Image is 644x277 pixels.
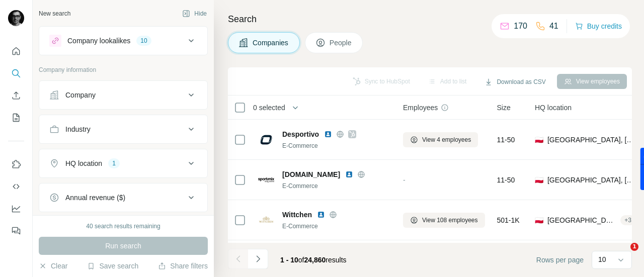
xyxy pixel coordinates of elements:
[280,256,347,264] span: results
[228,12,632,26] h4: Search
[282,129,319,139] span: Desportivo
[422,135,471,144] span: View 4 employees
[39,65,208,74] p: Company information
[403,103,438,113] span: Employees
[175,6,214,21] button: Hide
[317,211,325,219] img: LinkedIn logo
[345,170,353,178] img: LinkedIn logo
[86,222,160,231] div: 40 search results remaining
[535,215,543,225] span: 🇵🇱
[8,155,24,173] button: Use Surfe on LinkedIn
[477,74,552,89] button: Download as CSV
[535,135,543,145] span: 🇵🇱
[136,36,151,45] div: 10
[253,103,285,113] span: 0 selected
[8,42,24,60] button: Quick start
[65,158,102,168] div: HQ location
[65,124,91,134] div: Industry
[8,10,24,26] img: Avatar
[547,135,635,145] span: [GEOGRAPHIC_DATA], [GEOGRAPHIC_DATA]
[536,255,584,265] span: Rows per page
[282,169,340,179] span: [DOMAIN_NAME]
[8,222,24,240] button: Feedback
[65,193,125,203] div: Annual revenue ($)
[8,109,24,127] button: My lists
[65,90,96,100] div: Company
[253,38,289,48] span: Companies
[280,256,298,264] span: 1 - 10
[620,216,635,225] div: + 3
[87,261,138,271] button: Save search
[39,151,207,175] button: HQ location1
[535,103,572,113] span: HQ location
[8,64,24,82] button: Search
[39,261,67,271] button: Clear
[39,29,207,53] button: Company lookalikes10
[403,132,478,147] button: View 4 employees
[39,9,70,18] div: New search
[248,249,268,269] button: Navigate to next page
[549,20,558,32] p: 41
[575,19,622,33] button: Buy credits
[298,256,304,264] span: of
[630,243,638,251] span: 1
[39,117,207,141] button: Industry
[304,256,326,264] span: 24,860
[39,83,207,107] button: Company
[422,216,478,225] span: View 108 employees
[282,141,391,150] div: E-Commerce
[547,215,616,225] span: [GEOGRAPHIC_DATA], [GEOGRAPHIC_DATA]
[8,200,24,218] button: Dashboard
[158,261,208,271] button: Share filters
[8,177,24,196] button: Use Surfe API
[258,212,274,228] img: Logo of Wittchen
[497,175,515,185] span: 11-50
[330,38,353,48] span: People
[403,176,406,184] span: -
[282,222,391,231] div: E-Commerce
[8,86,24,105] button: Enrich CSV
[324,130,332,138] img: LinkedIn logo
[108,159,120,168] div: 1
[258,172,274,188] img: Logo of sportmix.pl
[598,254,606,264] p: 10
[497,215,520,225] span: 501-1K
[610,243,634,267] iframe: Intercom live chat
[497,103,511,113] span: Size
[497,135,515,145] span: 11-50
[282,210,312,220] span: Wittchen
[258,132,274,148] img: Logo of Desportivo
[535,175,543,185] span: 🇵🇱
[39,186,207,210] button: Annual revenue ($)
[67,36,130,46] div: Company lookalikes
[403,213,485,228] button: View 108 employees
[547,175,635,185] span: [GEOGRAPHIC_DATA], [GEOGRAPHIC_DATA]
[514,20,527,32] p: 170
[282,181,391,191] div: E-Commerce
